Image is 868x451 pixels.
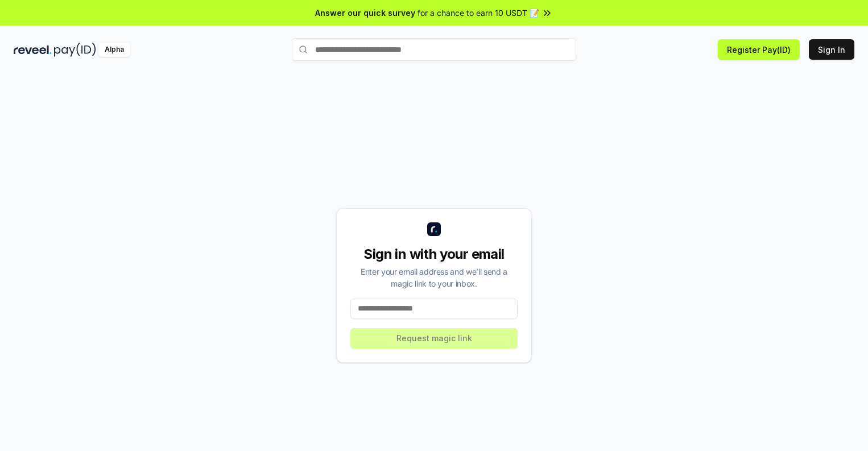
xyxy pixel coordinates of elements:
div: Sign in with your email [350,245,518,263]
img: reveel_dark [14,43,52,57]
button: Register Pay(ID) [718,39,800,60]
img: pay_id [54,43,96,57]
span: Answer our quick survey [315,7,415,19]
button: Sign In [809,39,854,60]
span: for a chance to earn 10 USDT 📝 [418,7,539,19]
div: Alpha [98,43,130,57]
img: logo_small [427,222,441,236]
div: Enter your email address and we’ll send a magic link to your inbox. [350,266,518,289]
